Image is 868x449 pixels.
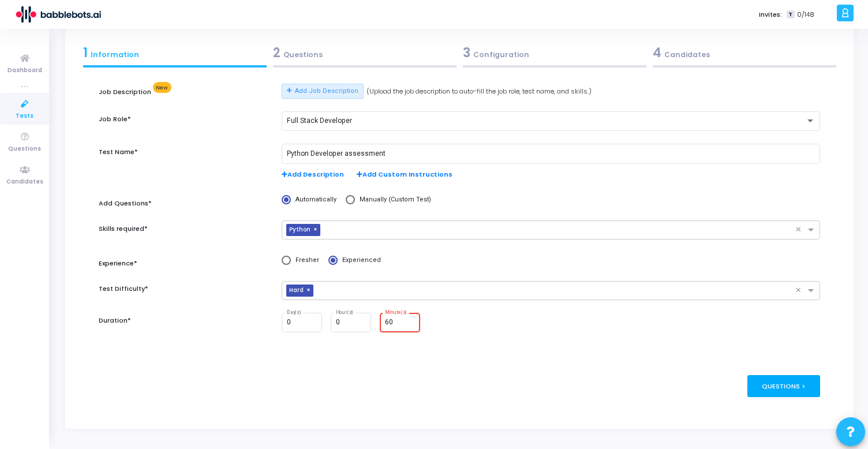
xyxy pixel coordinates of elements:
span: 1 [83,44,88,62]
span: Questions [8,144,41,154]
div: Questions [273,43,457,62]
div: Candidates [653,43,836,62]
span: T [787,10,794,19]
span: × [306,285,313,297]
label: Job Description [99,87,171,98]
span: Clear all [795,224,805,236]
span: 2 [273,44,280,62]
label: Duration* [99,316,131,325]
span: Add Custom Instructions [357,170,452,179]
span: Manually (Custom Test) [355,195,431,205]
span: Candidates [6,177,43,187]
a: 4Candidates [649,40,839,71]
a: 2Questions [270,40,459,71]
span: Dashboard [8,66,42,76]
span: Hard [286,285,306,297]
span: (Upload the job description to auto-fill the job role, test name, and skills.) [366,87,592,96]
span: Add Description [282,170,344,179]
button: Add Job Description [282,84,363,99]
span: Experienced [338,256,381,265]
label: Invites: [759,10,782,20]
label: Skills required* [99,224,148,234]
span: Full Stack Developer [287,117,352,125]
span: New [153,82,171,93]
div: Configuration [463,43,646,62]
span: Fresher [291,256,319,265]
img: logo [14,3,101,26]
label: Experience* [99,259,137,268]
span: 3 [463,44,470,62]
span: 0/148 [797,10,814,20]
label: Test Difficulty* [99,284,148,294]
label: Add Questions* [99,199,152,208]
a: 1Information [80,40,270,71]
label: Job Role* [99,114,131,124]
div: Questions > [747,375,821,396]
span: 4 [653,44,661,62]
span: × [313,224,320,236]
span: Automatically [291,195,336,205]
span: Python [286,224,313,236]
span: Clear all [795,285,805,297]
span: Add Job Description [295,87,358,96]
a: 3Configuration [459,40,649,71]
span: Tests [16,111,33,121]
div: Information [83,43,267,62]
label: Test Name* [99,147,138,157]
